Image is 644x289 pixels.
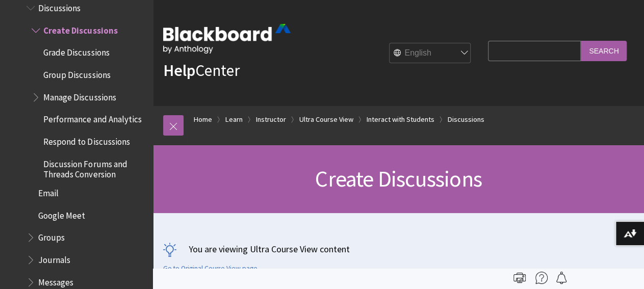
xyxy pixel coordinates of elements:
[555,272,568,284] img: Follow this page
[163,243,634,255] p: You are viewing Ultra Course View content
[256,113,286,126] a: Instructor
[38,251,70,265] span: Journals
[194,113,212,126] a: Home
[38,274,73,287] span: Messages
[43,66,110,80] span: Group Discussions
[38,185,59,198] span: Email
[225,113,243,126] a: Learn
[448,113,484,126] a: Discussions
[513,272,526,284] img: Print
[43,22,117,36] span: Create Discussions
[43,89,116,102] span: Manage Discussions
[390,43,471,63] select: Site Language Selector
[163,60,240,81] a: HelpCenter
[43,133,130,147] span: Respond to Discussions
[535,272,548,284] img: More help
[315,165,482,193] span: Create Discussions
[163,24,291,54] img: Blackboard by Anthology
[299,113,353,126] a: Ultra Course View
[367,113,434,126] a: Interact with Students
[163,60,195,81] strong: Help
[38,229,65,243] span: Groups
[43,111,141,125] span: Performance and Analytics
[38,207,85,221] span: Google Meet
[43,44,109,58] span: Grade Discussions
[163,264,259,273] a: Go to Original Course View page.
[43,155,146,179] span: Discussion Forums and Threads Conversion
[581,41,627,61] input: Search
